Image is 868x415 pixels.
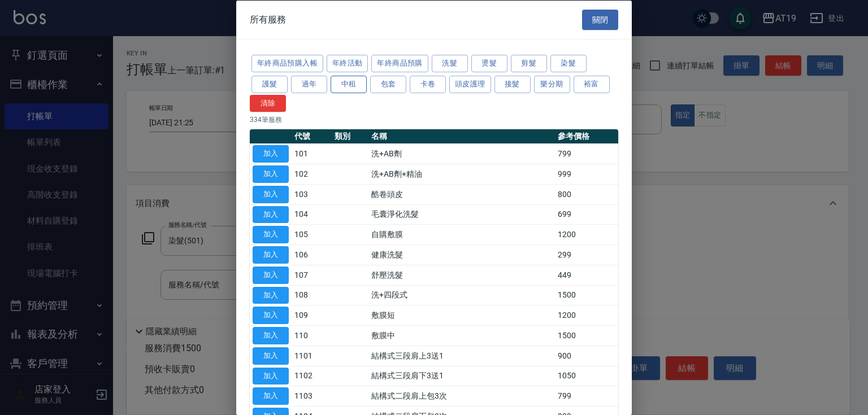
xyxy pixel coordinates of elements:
[292,386,332,406] td: 1103
[555,204,618,225] td: 699
[410,75,446,93] button: 卡卷
[368,143,555,164] td: 洗+AB劑
[370,75,406,93] button: 包套
[253,165,289,183] button: 加入
[555,386,618,406] td: 799
[292,285,332,305] td: 108
[250,94,286,112] button: 清除
[292,184,332,204] td: 103
[368,346,555,366] td: 結構式三段肩上3送1
[555,305,618,325] td: 1200
[574,75,610,93] button: 裕富
[368,305,555,325] td: 敷膜短
[449,75,491,93] button: 頭皮護理
[253,226,289,243] button: 加入
[550,55,587,72] button: 染髮
[511,55,547,72] button: 剪髮
[555,164,618,184] td: 999
[327,55,368,72] button: 年終活動
[371,55,428,72] button: 年終商品預購
[292,346,332,366] td: 1101
[253,307,289,324] button: 加入
[253,347,289,364] button: 加入
[368,325,555,346] td: 敷膜中
[368,164,555,184] td: 洗+AB劑+精油
[555,325,618,346] td: 1500
[292,129,332,144] th: 代號
[331,75,367,93] button: 中租
[253,367,289,385] button: 加入
[250,115,618,125] p: 334 筆服務
[368,366,555,386] td: 結構式三段肩下3送1
[292,305,332,325] td: 109
[292,224,332,244] td: 105
[291,75,327,93] button: 過年
[253,206,289,223] button: 加入
[253,246,289,264] button: 加入
[555,285,618,305] td: 1500
[292,244,332,265] td: 106
[253,387,289,405] button: 加入
[555,184,618,204] td: 800
[253,266,289,283] button: 加入
[555,265,618,285] td: 449
[368,285,555,305] td: 洗+四段式
[253,327,289,344] button: 加入
[432,55,468,72] button: 洗髮
[471,55,507,72] button: 燙髮
[292,366,332,386] td: 1102
[292,325,332,346] td: 110
[253,145,289,163] button: 加入
[292,143,332,164] td: 101
[368,184,555,204] td: 酷卷頭皮
[555,366,618,386] td: 1050
[368,244,555,265] td: 健康洗髮
[292,164,332,184] td: 102
[555,143,618,164] td: 799
[555,244,618,265] td: 299
[555,224,618,244] td: 1200
[332,129,368,144] th: 類別
[251,75,288,93] button: 護髮
[534,75,570,93] button: 樂分期
[582,9,618,30] button: 關閉
[494,75,531,93] button: 接髮
[368,265,555,285] td: 舒壓洗髮
[555,346,618,366] td: 900
[253,286,289,304] button: 加入
[368,224,555,244] td: 自購敷膜
[251,55,323,72] button: 年終商品預購入帳
[253,185,289,203] button: 加入
[292,265,332,285] td: 107
[292,204,332,225] td: 104
[368,204,555,225] td: 毛囊淨化洗髮
[250,14,286,25] span: 所有服務
[368,386,555,406] td: 結構式二段肩上包3次
[368,129,555,144] th: 名稱
[555,129,618,144] th: 參考價格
